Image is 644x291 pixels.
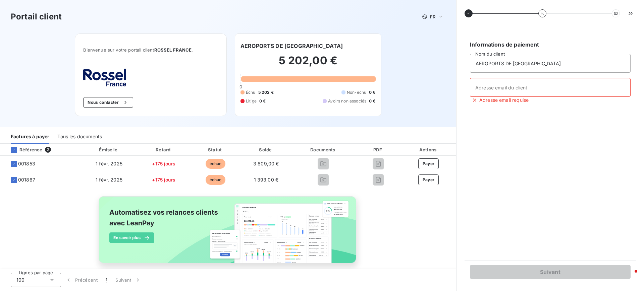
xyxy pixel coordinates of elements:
[11,11,62,23] h3: Portail client
[328,98,366,104] span: Avoirs non associés
[470,265,631,279] button: Suivant
[470,78,631,97] input: placeholder
[152,177,175,183] span: +175 jours
[243,146,290,153] div: Solde
[369,98,375,104] span: 0 €
[259,98,266,104] span: 0 €
[470,54,631,73] input: placeholder
[82,146,136,153] div: Émise le
[83,97,133,108] button: Nous contacter
[18,160,35,167] span: 001853
[357,146,399,153] div: PDF
[240,54,376,74] h2: 5 202,00 €
[11,130,49,144] div: Factures à payer
[96,177,122,183] span: 1 févr. 2025
[206,159,226,169] span: échue
[57,130,102,144] div: Tous les documents
[418,158,439,169] button: Payer
[402,146,455,153] div: Actions
[347,89,366,95] span: Non-échu
[61,273,102,287] button: Précédent
[191,146,240,153] div: Statut
[83,47,218,53] span: Bienvenue sur votre portail client .
[5,147,42,153] div: Référence
[154,47,192,53] span: ROSSEL FRANCE
[246,98,257,104] span: Litige
[45,147,51,153] span: 2
[240,42,343,50] h6: AEROPORTS DE [GEOGRAPHIC_DATA]
[292,146,355,153] div: Documents
[418,174,439,185] button: Payer
[96,161,122,166] span: 1 févr. 2025
[470,41,631,49] h6: Informations de paiement
[479,97,529,103] span: Adresse email requise
[18,176,35,183] span: 001867
[253,161,279,166] span: 3 809,00 €
[93,192,364,275] img: banner
[111,273,145,287] button: Suivant
[430,14,435,19] span: FR
[102,273,111,287] button: 1
[621,268,637,284] iframe: Intercom live chat
[246,89,256,95] span: Échu
[206,175,226,185] span: échue
[83,69,126,86] img: Company logo
[152,161,175,166] span: +175 jours
[139,146,189,153] div: Retard
[106,277,107,283] span: 1
[239,84,242,89] span: 0
[16,277,24,283] span: 100
[369,89,375,95] span: 0 €
[258,89,274,95] span: 5 202 €
[254,177,279,183] span: 1 393,00 €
